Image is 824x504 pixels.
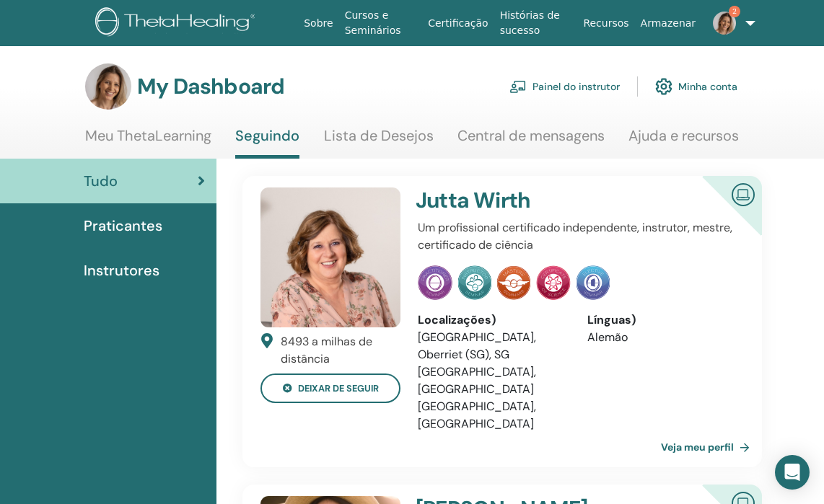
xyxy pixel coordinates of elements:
a: Meu ThetaLearning [85,127,211,155]
a: Veja meu perfil [661,433,755,461]
img: default.jpg [85,63,131,110]
li: [GEOGRAPHIC_DATA], Oberriet (SG), SG [418,329,566,363]
a: Lista de Desejos [324,127,434,155]
p: Um profissional certificado independente, instrutor, mestre, certificado de ciência [418,219,735,254]
div: Línguas) [587,311,735,329]
span: Instrutores [84,260,159,281]
a: Recursos [577,10,634,37]
a: Histórias de sucesso [494,2,578,44]
li: Alemão [587,329,735,346]
li: [GEOGRAPHIC_DATA], [GEOGRAPHIC_DATA] [418,363,566,398]
img: default.jpg [713,12,736,35]
a: Armazenar [635,10,701,37]
a: Sobre [298,10,338,37]
div: Instrutor online certificado [679,176,762,259]
h3: My Dashboard [137,74,284,100]
img: logo.png [95,7,260,40]
img: cog.svg [655,74,672,99]
span: Praticantes [84,215,162,236]
li: [GEOGRAPHIC_DATA], [GEOGRAPHIC_DATA] [418,398,566,433]
h4: Jutta Wirth [416,187,681,213]
img: default.jpg [260,187,400,327]
a: Painel do instrutor [509,71,620,102]
img: Instrutor online certificado [726,177,761,210]
a: Central de mensagens [457,127,605,155]
a: Minha conta [655,71,737,102]
div: Open Intercom Messenger [775,455,810,490]
span: 2 [729,6,740,17]
img: chalkboard-teacher.svg [509,80,527,93]
a: Cursos e Seminários [339,2,423,44]
a: Ajuda e recursos [628,127,739,155]
div: Localizações) [418,311,566,329]
a: Seguindo [235,127,299,159]
a: Certificação [422,10,494,37]
span: Tudo [84,170,118,192]
button: deixar de seguir [260,373,400,403]
div: 8493 a milhas de distância [281,333,400,368]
